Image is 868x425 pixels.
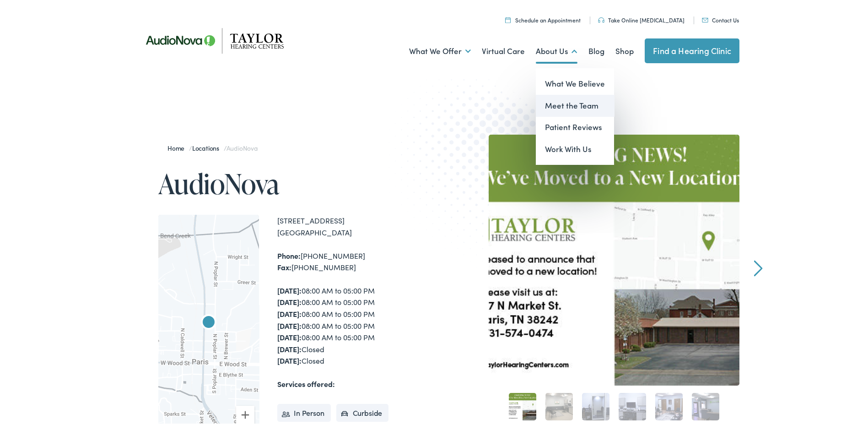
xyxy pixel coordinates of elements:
a: 6 [692,391,719,419]
div: 08:00 AM to 05:00 PM 08:00 AM to 05:00 PM 08:00 AM to 05:00 PM 08:00 AM to 05:00 PM 08:00 AM to 0... [277,283,437,365]
a: 1 [509,391,536,419]
a: 5 [655,391,683,419]
a: 2 [545,391,573,419]
h1: AudioNova [158,167,437,197]
a: What We Offer [409,33,471,66]
a: Virtual Care [482,33,525,66]
img: utility icon [598,16,604,21]
span: / / [167,142,258,151]
div: [STREET_ADDRESS] [GEOGRAPHIC_DATA] [277,213,437,236]
div: [PHONE_NUMBER] [PHONE_NUMBER] [277,248,437,272]
button: Zoom in [236,404,254,422]
strong: Phone: [277,249,301,259]
strong: [DATE]: [277,319,302,329]
a: What We Believe [536,71,614,93]
a: 3 [582,391,609,419]
li: In Person [277,402,331,420]
a: Patient Reviews [536,114,614,136]
strong: [DATE]: [277,354,302,364]
strong: Services offered: [277,377,335,387]
strong: [DATE]: [277,307,302,317]
strong: Fax: [277,260,291,270]
a: Meet the Team [536,93,614,115]
a: Next [754,258,763,275]
a: Home [167,142,189,151]
a: Work With Us [536,136,614,158]
img: utility icon [702,16,708,21]
a: Locations [192,142,224,151]
strong: [DATE]: [277,283,302,294]
a: Take Online [MEDICAL_DATA] [598,14,685,22]
div: AudioNova [198,311,220,332]
a: Find a Hearing Clinic [645,37,739,61]
a: Blog [588,33,604,66]
a: About Us [536,33,577,66]
img: utility icon [505,15,511,21]
a: Shop [615,33,634,66]
a: Contact Us [702,14,739,22]
strong: [DATE]: [277,295,302,305]
a: Schedule an Appointment [505,14,581,22]
span: AudioNova [226,142,258,151]
strong: [DATE]: [277,330,302,340]
li: Curbside [336,402,389,420]
a: 4 [619,391,646,419]
strong: [DATE]: [277,342,302,352]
